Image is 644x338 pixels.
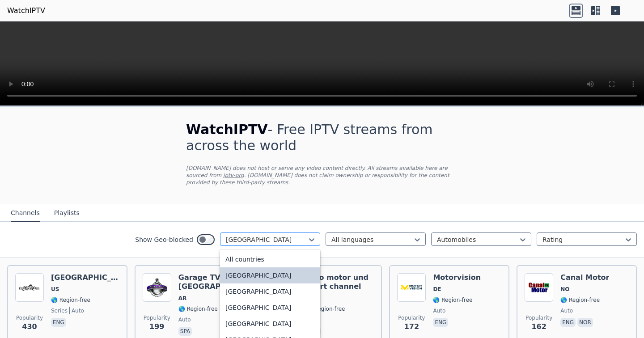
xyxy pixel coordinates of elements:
span: Popularity [16,314,43,321]
div: [GEOGRAPHIC_DATA] [220,300,320,316]
span: auto [178,316,191,323]
h1: - Free IPTV streams from across the world [186,122,458,154]
div: All countries [220,251,320,267]
span: 162 [531,321,546,332]
p: eng [560,318,576,327]
span: NO [560,286,569,293]
button: Channels [11,205,40,222]
p: spa [178,327,192,336]
label: Show Geo-blocked [135,235,193,244]
span: auto [433,307,445,314]
span: 🌎 Region-free [178,305,218,313]
p: eng [51,318,66,327]
span: AR [178,295,187,302]
span: 199 [149,321,164,332]
span: Popularity [525,314,552,321]
span: 172 [404,321,419,332]
h6: [GEOGRAPHIC_DATA] [51,273,119,282]
img: Canal Motor [525,273,553,302]
span: 430 [22,321,37,332]
button: Playlists [54,205,80,222]
p: nor [577,318,593,327]
h6: Motorvision [433,273,481,282]
span: 🌎 Region-free [560,296,600,304]
span: WatchIPTV [186,122,268,137]
a: WatchIPTV [7,5,45,16]
img: Garage TV Latin America [143,273,171,302]
span: Popularity [144,314,170,321]
div: [GEOGRAPHIC_DATA] [220,316,320,332]
h6: Garage TV [GEOGRAPHIC_DATA] [178,273,247,291]
img: Choppertown [15,273,44,302]
span: 🌎 Region-free [306,305,345,313]
h6: auto motor und sport channel [306,273,374,291]
p: eng [433,318,448,327]
span: US [51,286,59,293]
h6: Canal Motor [560,273,609,282]
span: DE [433,286,441,293]
p: [DOMAIN_NAME] does not host or serve any video content directly. All streams available here are s... [186,165,458,186]
div: [GEOGRAPHIC_DATA] [220,283,320,300]
span: series [51,307,68,314]
a: iptv-org [223,172,244,178]
span: 🌎 Region-free [433,296,472,304]
span: Popularity [398,314,425,321]
span: auto [560,307,573,314]
span: 🌎 Region-free [51,296,90,304]
span: auto [69,307,84,314]
div: [GEOGRAPHIC_DATA] [220,267,320,283]
img: Motorvision [397,273,426,302]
